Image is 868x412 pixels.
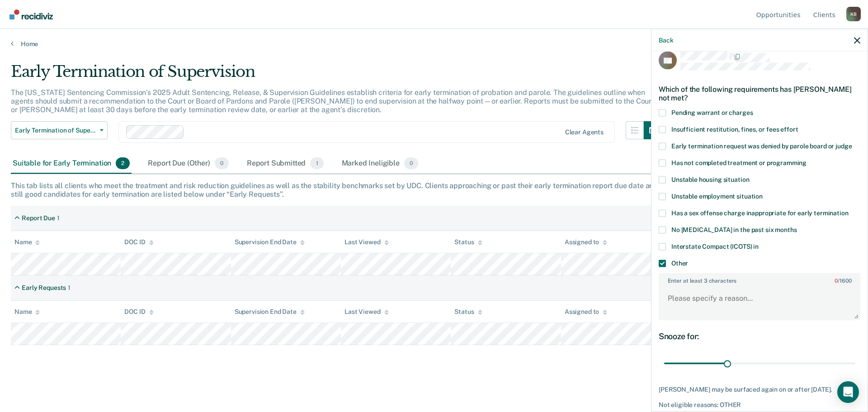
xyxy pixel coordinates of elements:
div: Assigned to [565,308,607,316]
span: 0 [835,277,838,284]
span: Other [671,259,688,266]
div: This tab lists all clients who meet the treatment and risk reduction guidelines as well as the st... [11,181,857,199]
span: Pending warrant or charges [671,109,753,116]
div: Status [454,308,482,316]
div: 1 [68,284,71,292]
span: 0 [404,157,418,169]
div: Report Due (Other) [146,154,230,174]
div: [PERSON_NAME] may be surfaced again on or after [DATE]. [659,386,860,393]
div: Marked Ineligible [340,154,420,174]
div: Clear agents [565,128,604,136]
span: Has not completed treatment or programming [671,159,807,166]
div: Assigned to [565,238,607,246]
button: Profile dropdown button [846,7,861,21]
div: Supervision End Date [235,308,305,316]
div: DOC ID [124,238,153,246]
div: Early Termination of Supervision [11,62,662,88]
span: No [MEDICAL_DATA] in the past six months [671,226,797,233]
div: K B [846,7,861,21]
div: Not eligible reasons: OTHER [659,401,860,408]
span: 1 [310,157,323,169]
span: 2 [116,157,130,169]
div: Which of the following requirements has [PERSON_NAME] not met? [659,77,860,109]
div: Snooze for: [659,331,860,341]
div: Report Due [22,214,55,222]
span: Unstable employment situation [671,192,763,199]
p: The [US_STATE] Sentencing Commission’s 2025 Adult Sentencing, Release, & Supervision Guidelines e... [11,88,654,114]
div: Name [14,308,40,316]
span: / 1600 [835,277,851,284]
div: DOC ID [124,308,153,316]
div: Last Viewed [344,308,388,316]
div: Suitable for Early Termination [11,154,132,174]
span: Insufficient restitution, fines, or fees effort [671,125,798,133]
button: Back [659,36,673,44]
span: 0 [215,157,229,169]
span: Early Termination of Supervision [15,127,96,134]
span: Interstate Compact (ICOTS) in [671,242,759,250]
div: 1 [57,214,60,222]
div: Early Requests [22,284,66,292]
span: Early termination request was denied by parole board or judge [671,142,852,149]
img: Recidiviz [9,9,53,19]
div: Last Viewed [344,238,388,246]
div: Supervision End Date [235,238,305,246]
span: Unstable housing situation [671,175,749,183]
a: Home [11,40,857,48]
span: Has a sex offense charge inappropriate for early termination [671,209,849,216]
label: Enter at least 3 characters [660,274,859,284]
div: Open Intercom Messenger [837,381,859,403]
div: Status [454,238,482,246]
div: Report Submitted [245,154,325,174]
div: Name [14,238,40,246]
